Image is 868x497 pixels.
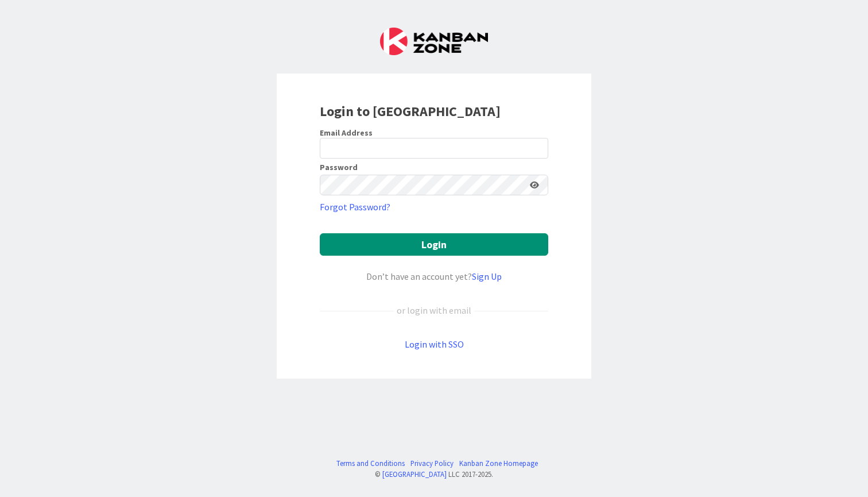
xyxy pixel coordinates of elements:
[405,338,464,350] a: Login with SSO
[320,269,548,283] div: Don’t have an account yet?
[380,28,488,55] img: Kanban Zone
[320,200,390,214] a: Forgot Password?
[320,233,548,256] button: Login
[320,102,501,120] b: Login to [GEOGRAPHIC_DATA]
[336,458,405,469] a: Terms and Conditions
[394,303,474,317] div: or login with email
[472,271,502,282] a: Sign Up
[331,469,538,480] div: © LLC 2017- 2025 .
[459,458,538,469] a: Kanban Zone Homepage
[320,128,373,138] label: Email Address
[410,458,454,469] a: Privacy Policy
[320,163,358,171] label: Password
[382,469,447,479] a: [GEOGRAPHIC_DATA]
